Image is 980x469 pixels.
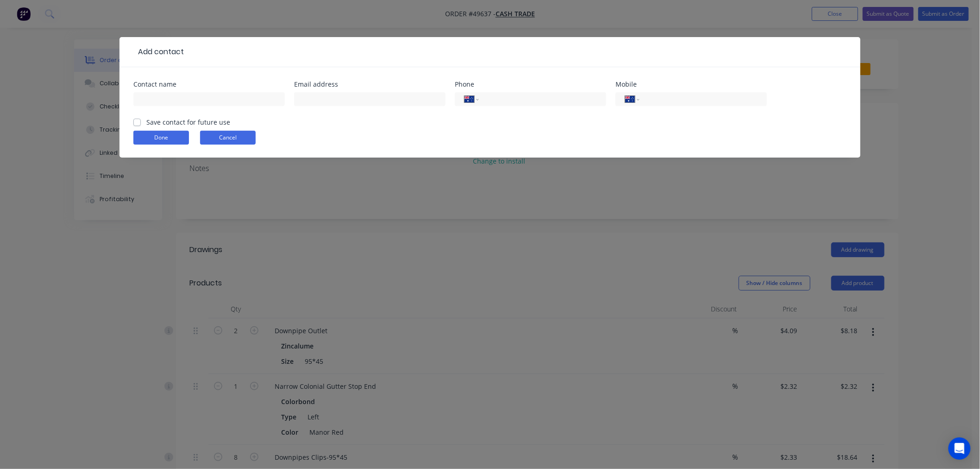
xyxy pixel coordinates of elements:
[133,131,189,145] button: Done
[146,117,230,127] label: Save contact for future use
[455,81,606,88] div: Phone
[616,81,767,88] div: Mobile
[949,437,971,460] div: Open Intercom Messenger
[133,46,184,57] div: Add contact
[294,81,446,88] div: Email address
[133,81,285,88] div: Contact name
[200,131,256,145] button: Cancel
